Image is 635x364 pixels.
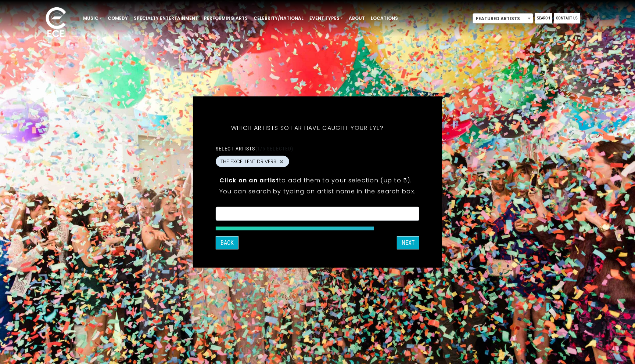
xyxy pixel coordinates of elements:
strong: Click on an artist [219,176,279,185]
a: Celebrity/National [251,12,306,25]
span: Featured Artists [473,13,533,23]
span: (1/5 selected) [255,146,294,152]
button: Back [216,236,238,250]
button: Next [397,236,419,250]
a: About [346,12,368,25]
a: Music [80,12,105,25]
button: Remove THE EXCELLENT DRIVERS [279,158,284,165]
p: You can search by typing an artist name in the search box. [219,187,416,196]
a: Search [535,13,552,23]
a: Performing Arts [201,12,251,25]
p: to add them to your selection (up to 5). [219,176,416,185]
a: Contact Us [554,13,580,23]
a: Comedy [105,12,131,25]
img: ece_new_logo_whitev2-1.png [37,5,74,41]
label: Select artists [216,145,293,152]
a: Event Types [306,12,346,25]
h5: Which artists so far have caught your eye? [216,115,399,141]
textarea: Search [220,212,415,218]
a: Locations [368,12,401,25]
span: THE EXCELLENT DRIVERS [220,158,276,165]
a: Specialty Entertainment [131,12,201,25]
span: Featured Artists [473,14,533,24]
